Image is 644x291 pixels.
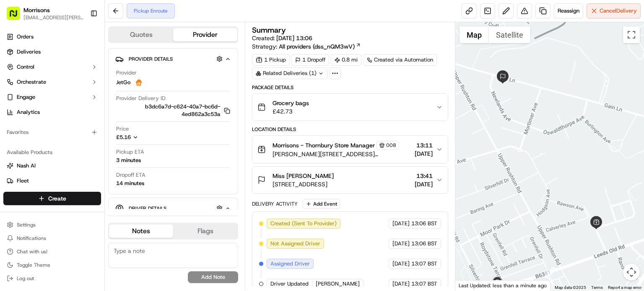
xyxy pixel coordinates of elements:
[392,240,410,247] span: [DATE]
[109,224,173,238] button: Notes
[545,267,556,278] div: 1
[17,48,41,56] span: Deliveries
[3,246,101,258] button: Chat with us!
[276,34,312,42] span: [DATE] 13:06
[316,280,360,288] span: [PERSON_NAME]
[411,280,437,288] span: 13:07 BST
[392,220,410,227] span: [DATE]
[270,260,310,268] span: Assigned Driver
[270,280,309,288] span: Driver Updated
[116,134,190,141] button: £5.16
[591,285,603,290] a: Terms (opens in new tab)
[3,60,101,74] button: Control
[331,54,361,66] div: 0.8 mi
[252,167,448,193] button: Miss [PERSON_NAME][STREET_ADDRESS]13:41[DATE]
[457,280,485,291] img: Google
[415,149,433,158] span: [DATE]
[116,157,141,164] div: 3 minutes
[3,3,87,23] button: Morrisons[EMAIL_ADDRESS][PERSON_NAME][DOMAIN_NAME]
[252,34,312,42] span: Created:
[116,69,137,77] span: Provider
[411,220,437,227] span: 13:06 BST
[3,75,101,89] button: Orchestrate
[17,162,36,170] span: Nash AI
[17,262,50,268] span: Toggle Theme
[17,235,46,242] span: Notifications
[273,99,309,107] span: Grocery bags
[116,79,130,86] span: JetGo
[3,90,101,104] button: Engage
[7,177,98,185] a: Fleet
[270,240,320,247] span: Not Assigned Driver
[134,77,144,88] img: justeat_logo.png
[7,162,98,170] a: Nash AI
[386,142,396,149] span: 008
[415,172,433,180] span: 13:41
[109,28,173,41] button: Quotes
[273,180,334,188] span: [STREET_ADDRESS]
[3,259,101,271] button: Toggle Theme
[17,248,47,255] span: Chat with us!
[558,7,579,15] span: Reassign
[252,136,448,163] button: Morrisons - Thornbury Store Manager008[PERSON_NAME][STREET_ADDRESS][PERSON_NAME]13:11[DATE]
[17,221,36,228] span: Settings
[116,171,145,179] span: Dropoff ETA
[17,93,35,101] span: Engage
[279,42,361,51] a: All providers (dss_nQM3wV)
[252,67,327,79] div: Related Deliveries (1)
[23,14,83,21] button: [EMAIL_ADDRESS][PERSON_NAME][DOMAIN_NAME]
[116,180,144,187] div: 14 minutes
[17,63,34,71] span: Control
[79,121,135,130] span: API Documentation
[252,54,290,66] div: 1 Pickup
[17,177,29,185] span: Fleet
[273,172,334,180] span: Miss [PERSON_NAME]
[279,42,355,51] span: All providers (dss_nQM3wV)
[608,285,641,290] a: Report a map error
[8,122,15,129] div: 📗
[252,201,298,207] div: Delivery Activity
[252,84,448,91] div: Package Details
[3,146,101,159] div: Available Products
[3,273,101,284] button: Log out
[59,142,101,148] a: Powered byPylon
[8,80,23,95] img: 1736555255976-a54dd68f-1ca7-489b-9aae-adbdc363a1c4
[363,54,437,66] div: Created via Automation
[173,224,237,238] button: Flags
[143,82,153,93] button: Start new chat
[252,126,448,133] div: Location Details
[554,3,583,18] button: Reassign
[83,142,101,148] span: Pylon
[3,219,101,231] button: Settings
[252,26,286,34] h3: Summary
[116,148,144,156] span: Pickup ETA
[392,280,410,288] span: [DATE]
[270,220,337,227] span: Created (Sent To Provider)
[252,42,361,51] div: Strategy:
[17,121,64,130] span: Knowledge Base
[116,125,129,133] span: Price
[23,6,50,14] button: Morrisons
[22,54,151,63] input: Got a question? Start typing here...
[129,56,173,62] span: Provider Details
[17,108,40,116] span: Analytics
[116,95,166,102] span: Provider Delivery ID
[555,285,586,290] span: Map data ©2025
[5,118,68,133] a: 📗Knowledge Base
[29,88,106,95] div: We're available if you need us!
[600,7,637,15] span: Cancel Delivery
[411,240,437,247] span: 13:06 BST
[489,26,530,43] button: Show satellite imagery
[455,280,551,291] div: Last Updated: less than a minute ago
[17,33,34,41] span: Orders
[3,232,101,244] button: Notifications
[415,141,433,149] span: 13:11
[273,141,375,149] span: Morrisons - Thornbury Store Manager
[8,8,25,25] img: Nash
[3,174,101,188] button: Fleet
[623,264,640,281] button: Map camera controls
[3,106,101,119] a: Analytics
[392,260,410,268] span: [DATE]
